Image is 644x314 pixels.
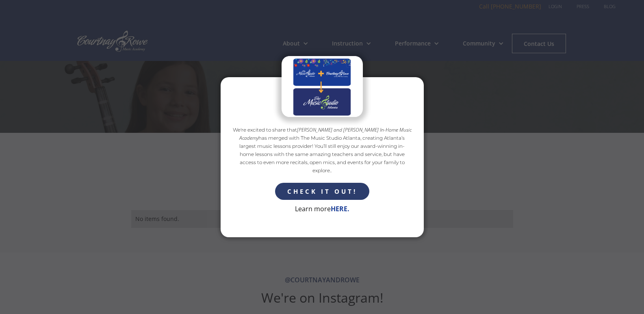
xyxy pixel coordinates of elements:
em: [PERSON_NAME] and [PERSON_NAME] In-Home Music Academy [239,126,412,141]
p: We're excited to share that has merged with The Music Studio Atlanta, creating Atlanta’s largest ... [233,126,412,175]
p: Learn more [295,204,349,214]
a: HERE. [331,204,349,213]
a: CHECK IT OUT! [275,183,369,200]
